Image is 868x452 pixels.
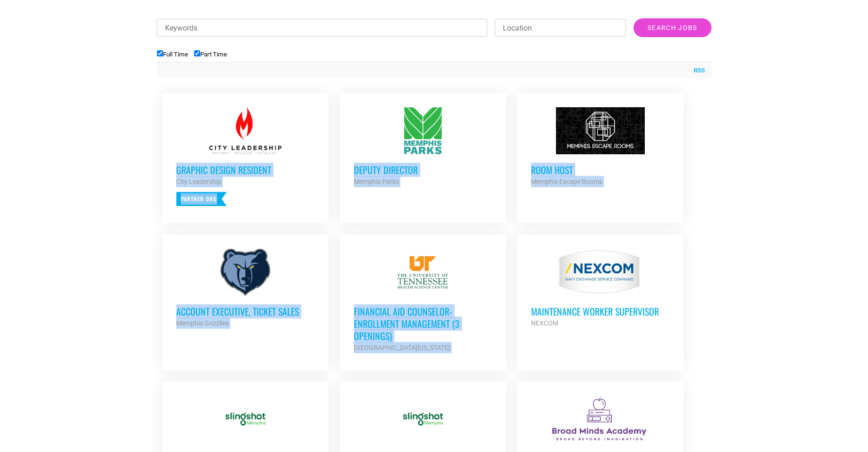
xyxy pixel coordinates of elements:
[517,235,683,343] a: MAINTENANCE WORKER SUPERVISOR NEXCOM
[531,178,602,185] strong: Memphis Escape Rooms
[176,164,314,176] h3: Graphic Design Resident
[354,344,450,351] strong: [GEOGRAPHIC_DATA][US_STATE]
[162,235,328,343] a: Account Executive, Ticket Sales Memphis Grizzlies
[340,93,506,201] a: Deputy Director Memphis Parks
[162,93,328,220] a: Graphic Design Resident City Leadership Partner Org
[689,66,705,75] a: RSS
[157,50,163,56] input: Full Time
[354,178,399,185] strong: Memphis Parks
[495,19,626,37] input: Location
[194,51,227,58] label: Part Time
[157,19,488,37] input: Keywords
[633,18,711,37] input: Search Jobs
[517,93,683,201] a: Room Host Memphis Escape Rooms
[194,50,200,56] input: Part Time
[354,164,492,176] h3: Deputy Director
[531,319,558,327] strong: NEXCOM
[176,178,221,185] strong: City Leadership
[531,305,669,317] h3: MAINTENANCE WORKER SUPERVISOR
[531,164,669,176] h3: Room Host
[340,235,506,367] a: Financial Aid Counselor-Enrollment Management (3 Openings) [GEOGRAPHIC_DATA][US_STATE]
[176,192,227,206] p: Partner Org
[157,51,188,58] label: Full Time
[176,319,229,327] strong: Memphis Grizzlies
[176,305,314,317] h3: Account Executive, Ticket Sales
[354,305,492,342] h3: Financial Aid Counselor-Enrollment Management (3 Openings)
